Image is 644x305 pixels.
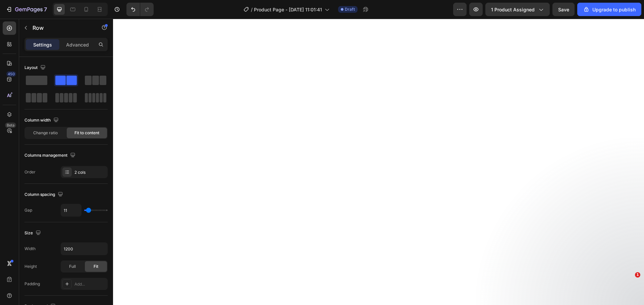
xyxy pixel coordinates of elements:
[74,130,99,136] span: Fit to content
[24,263,37,270] div: Height
[254,6,322,13] span: Product Page - [DATE] 11:01:41
[635,272,640,278] span: 1
[44,5,47,13] p: 7
[69,263,76,270] span: Full
[74,281,106,287] div: Add...
[74,169,106,175] div: 2 cols
[6,71,16,77] div: 450
[24,116,60,125] div: Column width
[24,246,36,252] div: Width
[113,19,644,305] iframe: To enrich screen reader interactions, please activate Accessibility in Grammarly extension settings
[24,207,32,213] div: Gap
[583,6,636,13] div: Upgrade to publish
[24,281,40,287] div: Padding
[24,190,64,199] div: Column spacing
[5,123,16,128] div: Beta
[485,3,550,16] button: 1 product assigned
[24,229,42,238] div: Size
[552,3,575,16] button: Save
[24,169,36,175] div: Order
[251,6,253,13] span: /
[94,263,98,270] span: Fit
[24,151,77,160] div: Columns management
[61,204,81,216] input: Auto
[621,282,637,298] iframe: Intercom live chat
[33,130,58,136] span: Change ratio
[558,7,569,12] span: Save
[577,3,641,16] button: Upgrade to publish
[33,41,52,48] p: Settings
[33,24,90,32] p: Row
[491,6,535,13] span: 1 product assigned
[66,41,89,48] p: Advanced
[126,3,154,16] div: Undo/Redo
[345,6,355,12] span: Draft
[61,243,107,255] input: Auto
[24,63,47,72] div: Layout
[3,3,50,16] button: 7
